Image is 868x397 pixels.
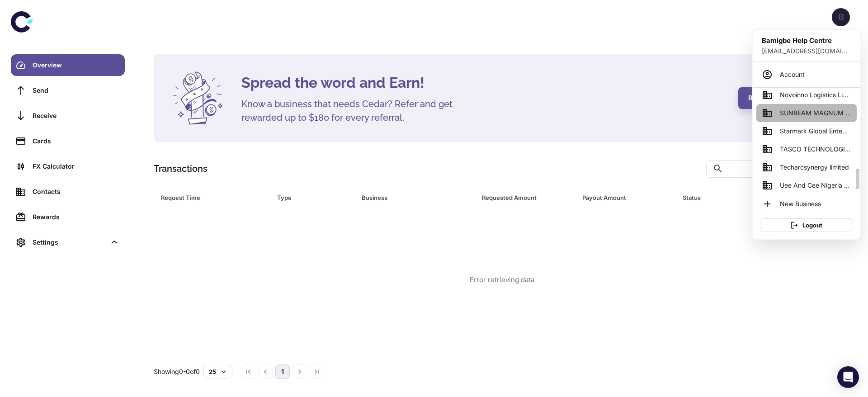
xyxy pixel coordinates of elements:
[780,90,851,100] span: Novoinno Logistics Limited
[756,195,857,213] li: New Business
[780,108,851,118] span: SUNBEAM MAGNUM ENTERPRISES
[780,144,851,154] span: TASCO TECHNOLOGIES LTD
[762,36,851,46] h6: Bamigbe Help Centre
[762,46,851,56] p: [EMAIL_ADDRESS][DOMAIN_NAME]
[780,162,849,172] span: Techarcsynergy limited
[760,218,853,232] button: Logout
[756,66,857,84] a: Account
[837,366,859,388] div: Open Intercom Messenger
[780,126,851,136] span: Starmark Global Enteprises
[780,180,851,190] span: Uee And Cee Nigeria Limited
